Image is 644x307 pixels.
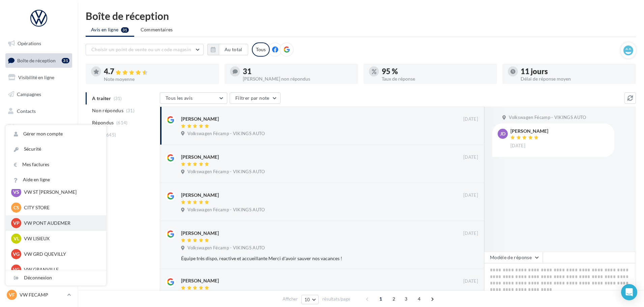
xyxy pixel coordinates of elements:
span: [DATE] [510,143,525,149]
a: VF VW FECAMP [5,288,72,301]
a: PLV et print personnalisable [4,154,74,174]
a: Campagnes DataOnDemand [4,177,74,196]
span: Opérations [18,40,41,46]
button: 10 [301,295,319,304]
div: 31 [62,58,69,63]
span: [DATE] [463,278,478,284]
a: Sécurité [6,142,106,157]
span: VP [13,220,20,226]
span: VG [13,251,20,257]
div: [PERSON_NAME] [181,116,219,122]
span: VS [13,189,19,195]
span: [DATE] [463,116,478,122]
span: VF [9,291,15,298]
span: Choisir un point de vente ou un code magasin [91,47,191,52]
span: (614) [116,120,128,125]
a: Contacts [4,104,74,118]
span: Commentaires [141,26,173,33]
p: VW PONT AUDEMER [24,220,98,226]
span: CS [13,204,19,211]
span: 10 [304,297,310,302]
button: Au total [219,44,248,55]
span: 1 [375,294,386,304]
div: Boîte de réception [86,11,636,21]
button: Au total [207,44,248,55]
span: Non répondus [92,107,123,114]
span: Afficher [283,296,298,302]
span: Volkswagen Fécamp - VIKINGS AUTO [187,245,265,251]
button: Tous les avis [160,92,227,104]
span: Répondus [92,119,114,126]
span: Volkswagen Fécamp - VIKINGS AUTO [187,131,265,137]
div: [PERSON_NAME] [181,230,219,237]
div: Note moyenne [104,77,214,82]
span: Contacts [17,108,36,114]
a: Médiathèque [4,121,74,135]
button: Modèle de réponse [484,252,543,263]
div: Équipe très dispo, reactive et accueillante Merci d'avoir sauver nos vacances ! [181,255,434,262]
span: [DATE] [463,192,478,198]
div: Tous [252,42,270,57]
div: [PERSON_NAME] [181,192,219,198]
a: Boîte de réception31 [4,53,74,68]
span: 4 [414,294,425,304]
div: [PERSON_NAME] [181,154,219,160]
span: (31) [126,108,135,113]
span: (645) [105,132,116,137]
a: Calendrier [4,137,74,152]
div: Déconnexion [6,270,106,285]
span: [DATE] [463,154,478,160]
p: VW LISIEUX [24,235,98,242]
span: VG [13,266,20,273]
span: Campagnes [17,91,41,97]
span: VL [13,235,19,242]
div: Délai de réponse moyen [521,76,631,81]
span: JD [500,130,505,137]
span: 2 [388,294,399,304]
span: 3 [401,294,411,304]
span: résultats/page [322,296,350,302]
a: Gérer mon compte [6,126,106,142]
span: [DATE] [463,231,478,237]
div: 31 [243,68,353,75]
a: Campagnes [4,87,74,101]
p: VW FECAMP [20,291,64,298]
div: Taux de réponse [382,76,492,81]
p: VW GRANVILLE [24,266,98,273]
button: Choisir un point de vente ou un code magasin [86,44,204,55]
div: [PERSON_NAME] non répondus [243,76,353,81]
button: Filtrer par note [230,92,281,104]
p: VW ST [PERSON_NAME] [24,189,98,195]
span: Volkswagen Fécamp - VIKINGS AUTO [187,169,265,175]
a: Visibilité en ligne [4,70,74,85]
a: Mes factures [6,157,106,172]
a: Aide en ligne [6,172,106,187]
div: 95 % [382,68,492,75]
a: Opérations [4,36,74,51]
span: Tous les avis [166,95,193,101]
span: Boîte de réception [17,57,56,63]
p: VW GRD QUEVILLY [24,251,98,257]
div: 11 jours [521,68,631,75]
span: Visibilité en ligne [18,74,54,80]
p: CITY STORE [24,204,98,211]
span: Volkswagen Fécamp - VIKINGS AUTO [509,115,586,121]
div: [PERSON_NAME] [510,129,548,133]
span: Volkswagen Fécamp - VIKINGS AUTO [187,207,265,213]
div: 4.7 [104,68,214,75]
div: Open Intercom Messenger [621,284,637,300]
div: [PERSON_NAME] [181,277,219,284]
